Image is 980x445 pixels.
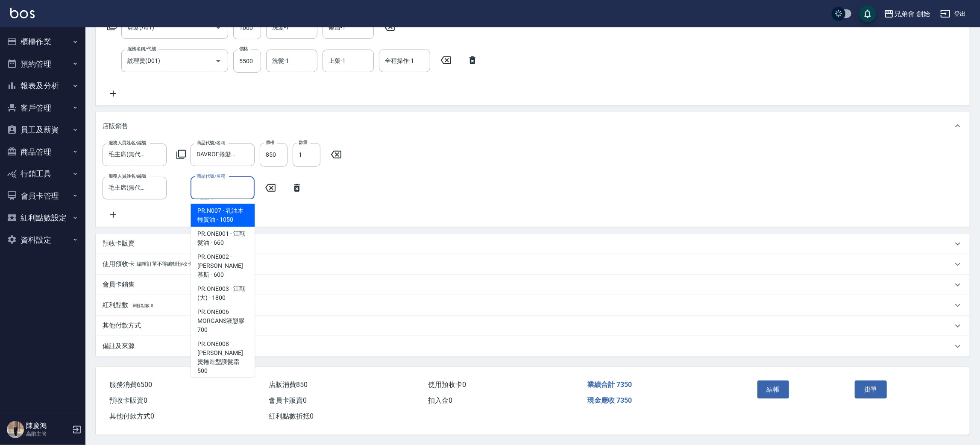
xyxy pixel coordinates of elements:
label: 服務人員姓名/編號 [109,140,146,146]
span: 會員卡販賣 0 [269,396,307,404]
p: 紅利點數 [103,301,153,310]
label: 服務名稱/代號 [127,46,156,52]
label: 價格 [239,46,248,52]
p: 高階主管 [26,430,70,438]
label: 價格 [266,139,275,146]
button: 紅利點數設定 [3,207,82,229]
span: 服務消費 6500 [109,381,152,389]
img: Logo [10,8,35,18]
h5: 陳慶鴻 [26,422,70,430]
span: 扣入金 0 [428,396,452,404]
button: 行銷工具 [3,163,82,185]
button: 結帳 [757,381,789,398]
span: 店販消費 850 [269,381,308,389]
button: 登出 [937,6,970,22]
button: 客戶管理 [3,97,82,119]
img: Person [7,421,24,438]
button: 商品管理 [3,141,82,163]
p: 備註及來源 [103,342,135,351]
button: Open [211,54,225,68]
label: 商品代號/名稱 [197,140,225,146]
span: PR.ONE001 - 江獸髮油 - 660 [191,227,255,250]
p: 其他付款方式 [103,321,141,330]
span: 剩餘點數: 0 [132,303,154,308]
span: 預收卡販賣 0 [109,396,147,404]
div: 兄弟會 創始 [894,9,930,19]
div: 備註及來源 [96,336,970,357]
div: 項目消費 [96,13,970,105]
span: 業績合計 7350 [587,381,632,389]
span: 現金應收 7350 [587,396,632,404]
p: 使用預收卡 [103,260,135,269]
button: 掛單 [855,381,887,398]
div: 會員卡銷售 [96,275,970,295]
button: 櫃檯作業 [3,31,82,53]
p: 預收卡販賣 [103,239,135,248]
span: PR.ONE008 - [PERSON_NAME]燙捲造型護髮霜 - 500 [191,337,255,378]
span: PR.N007 - 乳油木輕質油 - 1050 [191,204,255,227]
button: Open [211,21,225,35]
div: 店販銷售 [96,112,970,140]
div: 其他付款方式 [96,316,970,336]
div: 預收卡販賣 [96,234,970,254]
label: 商品代號/名稱 [197,173,225,179]
div: 紅利點數剩餘點數: 0 [96,295,970,316]
button: 報表及分析 [3,75,82,97]
p: 店販銷售 [103,122,128,131]
p: 編輯訂單不得編輯預收卡使用 [137,260,203,269]
button: 兄弟會 創始 [880,5,933,23]
button: 員工及薪資 [3,119,82,141]
button: 資料設定 [3,229,82,251]
p: 會員卡銷售 [103,280,135,289]
button: 預約管理 [3,53,82,75]
span: PR.ONE003 - 江獸(大) - 1800 [191,282,255,305]
span: 其他付款方式 0 [109,412,154,420]
span: PR.ONE006 - MORGANS液態膠 - 700 [191,305,255,337]
span: 紅利點數折抵 0 [269,412,314,420]
button: 會員卡管理 [3,185,82,207]
label: 服務人員姓名/編號 [109,173,146,179]
button: save [859,5,876,22]
label: 數量 [299,139,308,146]
span: PR.ONE002 - [PERSON_NAME] 慕斯 - 600 [191,250,255,282]
span: 使用預收卡 0 [428,381,466,389]
div: 使用預收卡編輯訂單不得編輯預收卡使用 [96,254,970,275]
